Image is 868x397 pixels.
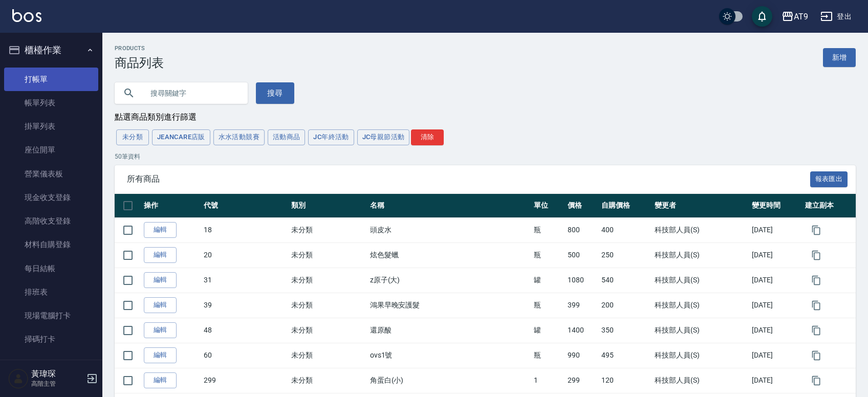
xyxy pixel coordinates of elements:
a: 編輯 [144,347,177,363]
div: 點選商品類別進行篩選 [115,112,856,123]
th: 變更時間 [749,194,802,218]
th: 自購價格 [599,194,652,218]
td: 495 [599,343,652,368]
a: 營業儀表板 [4,162,98,186]
td: 未分類 [289,318,367,343]
td: [DATE] [749,217,802,242]
th: 建立副本 [802,194,856,218]
td: [DATE] [749,318,802,343]
a: 編輯 [144,372,177,388]
td: 48 [201,318,289,343]
td: 1400 [565,318,599,343]
a: 排班表 [4,280,98,304]
td: 20 [201,242,289,268]
th: 變更者 [652,194,749,218]
button: 活動商品 [268,129,306,145]
td: 299 [565,368,599,393]
td: 990 [565,343,599,368]
a: 現金收支登錄 [4,186,98,209]
a: 帳單列表 [4,91,98,115]
td: 科技部人員(S) [652,318,749,343]
a: 材料自購登錄 [4,233,98,256]
button: 櫃檯作業 [4,37,98,63]
button: JC年終活動 [308,129,354,145]
td: 400 [599,217,652,242]
a: 編輯 [144,222,177,238]
td: 120 [599,368,652,393]
td: 科技部人員(S) [652,217,749,242]
a: 高階收支登錄 [4,209,98,233]
td: 250 [599,242,652,268]
td: 1 [531,368,565,393]
td: [DATE] [749,368,802,393]
td: 還原酸 [367,318,531,343]
a: 編輯 [144,297,177,313]
th: 名稱 [367,194,531,218]
td: 罐 [531,268,565,293]
td: 未分類 [289,217,367,242]
td: [DATE] [749,242,802,268]
td: 瓶 [531,293,565,318]
th: 類別 [289,194,367,218]
a: 新增 [823,48,856,67]
th: 操作 [141,194,201,218]
button: 報表匯出 [810,171,848,187]
button: AT9 [777,6,812,27]
button: save [752,6,772,27]
a: 編輯 [144,272,177,288]
td: 350 [599,318,652,343]
td: 角蛋白(小) [367,368,531,393]
button: 未分類 [116,129,149,145]
span: 所有商品 [127,174,810,184]
td: ovs1號 [367,343,531,368]
td: 頭皮水 [367,217,531,242]
td: 瓶 [531,217,565,242]
td: 399 [565,293,599,318]
td: 瓶 [531,343,565,368]
td: 500 [565,242,599,268]
td: 未分類 [289,268,367,293]
td: z原子(大) [367,268,531,293]
td: 瓶 [531,242,565,268]
a: 編輯 [144,322,177,338]
button: 搜尋 [256,82,294,104]
td: 39 [201,293,289,318]
a: 報表匯出 [810,174,848,184]
button: 清除 [411,129,444,145]
td: 31 [201,268,289,293]
th: 價格 [565,194,599,218]
td: [DATE] [749,293,802,318]
a: 座位開單 [4,138,98,162]
td: 科技部人員(S) [652,343,749,368]
td: 1080 [565,268,599,293]
td: 200 [599,293,652,318]
td: 18 [201,217,289,242]
a: 掃碼打卡 [4,327,98,351]
p: 高階主管 [31,379,83,388]
button: JC母親節活動 [357,129,410,145]
p: 50 筆資料 [115,152,856,161]
td: 未分類 [289,368,367,393]
h5: 黃瑋琛 [31,369,83,379]
a: 打帳單 [4,68,98,91]
img: Person [8,368,29,389]
td: 未分類 [289,242,367,268]
th: 代號 [201,194,289,218]
td: [DATE] [749,268,802,293]
input: 搜尋關鍵字 [143,79,240,107]
h2: Products [115,45,164,52]
a: 每日結帳 [4,257,98,280]
td: [DATE] [749,343,802,368]
td: 科技部人員(S) [652,242,749,268]
button: 預約管理 [4,356,98,382]
td: 科技部人員(S) [652,268,749,293]
button: 水水活動競賽 [213,129,265,145]
td: 299 [201,368,289,393]
td: 科技部人員(S) [652,368,749,393]
div: AT9 [794,10,808,23]
button: JeanCare店販 [152,129,210,145]
td: 800 [565,217,599,242]
td: 罐 [531,318,565,343]
a: 掛單列表 [4,115,98,138]
td: 未分類 [289,343,367,368]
